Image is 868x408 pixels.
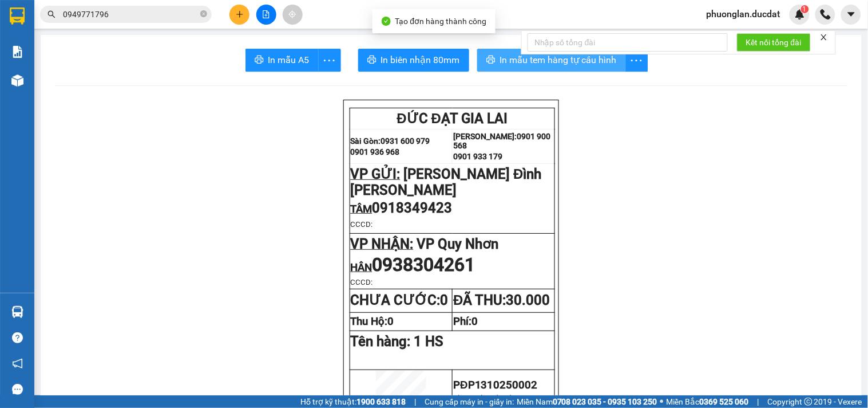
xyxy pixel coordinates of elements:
[262,10,270,18] span: file-add
[47,10,56,18] span: search
[841,5,861,25] button: caret-down
[11,46,23,58] img: solution-icon
[453,132,550,150] strong: 0901 900 568
[625,49,648,72] button: more
[351,334,444,350] span: Tên hàng:
[528,33,728,52] input: Nhập số tổng đài
[804,398,812,406] span: copyright
[453,292,550,308] strong: ĐÃ THU:
[381,53,460,67] span: In biên nhận 80mm
[471,315,478,328] span: 0
[256,5,276,25] button: file-add
[506,292,550,308] span: 30.000
[351,147,400,156] strong: 0901 936 968
[229,5,249,25] button: plus
[300,395,406,408] span: Hỗ trợ kỹ thuật:
[801,5,809,13] sup: 1
[821,9,831,19] img: phone-icon
[63,8,198,21] input: Tìm tên, số ĐT hoặc mã đơn
[200,10,207,17] span: close-circle
[626,53,648,68] span: more
[11,306,23,318] img: warehouse-icon
[553,397,657,406] strong: 0708 023 035 - 0935 103 250
[288,10,296,18] span: aim
[453,152,502,161] strong: 0901 933 179
[453,393,519,402] span: phuonglan.ducdat
[12,358,23,369] span: notification
[382,17,391,26] span: check-circle
[397,111,508,127] span: ĐỨC ĐẠT GIA LAI
[477,49,626,72] button: printerIn mẫu tem hàng tự cấu hình
[236,10,244,18] span: plus
[245,49,319,72] button: printerIn mẫu A5
[367,55,376,66] span: printer
[10,7,25,25] img: logo-vxr
[417,236,499,252] span: VP Quy Nhơn
[388,315,394,328] span: 0
[425,395,514,408] span: Cung cấp máy in - giấy in:
[12,332,23,343] span: question-circle
[820,33,828,41] span: close
[803,5,807,13] span: 1
[453,132,517,141] strong: [PERSON_NAME]:
[351,261,372,274] span: HÂN
[795,9,805,19] img: icon-new-feature
[351,203,372,215] span: TÂM
[737,33,811,52] button: Kết nối tổng đài
[372,200,453,216] span: 0918349423
[500,53,617,67] span: In mẫu tem hàng tự cấu hình
[486,55,496,66] span: printer
[351,166,542,198] span: [PERSON_NAME] Đình [PERSON_NAME]
[319,53,340,68] span: more
[414,334,444,350] span: 1 HS
[846,9,857,19] span: caret-down
[358,49,469,72] button: printerIn biên nhận 80mm
[200,9,207,20] span: close-circle
[700,397,749,406] strong: 0369 525 060
[255,55,264,66] span: printer
[356,397,406,406] strong: 1900 633 818
[381,136,430,146] strong: 0931 600 979
[268,53,310,67] span: In mẫu A5
[697,7,790,21] span: phuonglan.ducdat
[453,315,478,328] strong: Phí:
[660,399,664,404] span: ⚪️
[746,36,802,49] span: Kết nối tổng đài
[11,74,23,87] img: warehouse-icon
[351,166,401,182] span: VP GỬI:
[318,49,341,72] button: more
[351,136,381,146] strong: Sài Gòn:
[667,395,749,408] span: Miền Bắc
[453,379,537,391] span: PĐP1310250002
[414,395,416,408] span: |
[12,384,23,395] span: message
[351,315,394,328] strong: Thu Hộ:
[351,236,414,252] span: VP NHẬN:
[351,220,373,229] span: CCCD:
[351,292,449,308] strong: CHƯA CƯỚC:
[441,292,449,308] span: 0
[351,278,373,287] span: CCCD:
[283,5,303,25] button: aim
[758,395,759,408] span: |
[372,254,475,276] span: 0938304261
[517,395,657,408] span: Miền Nam
[395,17,487,26] span: Tạo đơn hàng thành công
